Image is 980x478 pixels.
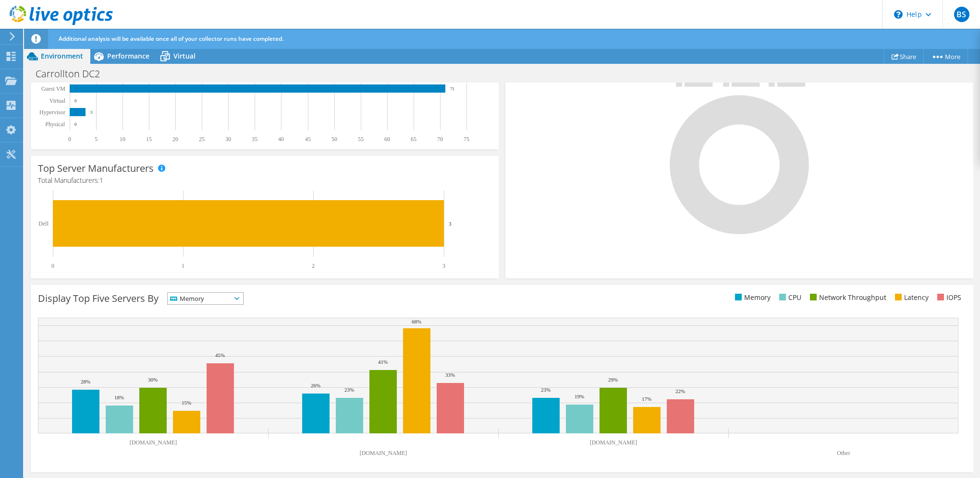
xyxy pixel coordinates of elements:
[777,292,801,303] li: CPU
[312,263,315,269] text: 2
[608,377,618,382] text: 29%
[41,51,83,60] span: Environment
[39,109,65,116] text: Hypervisor
[331,136,337,143] text: 50
[168,293,231,304] span: Memory
[146,136,152,143] text: 15
[68,136,71,143] text: 0
[412,319,421,324] text: 68%
[305,136,311,143] text: 45
[107,51,149,60] span: Performance
[384,136,390,143] text: 60
[575,394,584,399] text: 19%
[344,387,354,393] text: 23%
[148,377,158,382] text: 30%
[225,136,231,143] text: 30
[464,136,469,143] text: 75
[215,352,225,358] text: 45%
[120,136,125,143] text: 10
[74,98,77,103] text: 0
[449,221,452,227] text: 3
[437,136,443,143] text: 70
[38,175,491,186] h4: Total Manufacturers:
[450,86,454,91] text: 71
[935,292,961,303] li: IOPS
[99,176,103,185] span: 1
[252,136,257,143] text: 35
[45,121,65,128] text: Physical
[884,49,924,64] a: Share
[90,110,93,115] text: 3
[173,51,196,60] span: Virtual
[172,136,178,143] text: 20
[837,450,850,456] text: Other
[95,136,98,143] text: 5
[445,372,455,378] text: 33%
[311,382,320,388] text: 26%
[114,394,124,400] text: 18%
[954,7,969,22] span: BS
[442,263,445,269] text: 3
[541,387,551,393] text: 23%
[31,69,115,79] h1: Carrollton DC2
[182,400,191,406] text: 15%
[182,263,184,269] text: 1
[378,359,388,365] text: 41%
[81,379,90,384] text: 28%
[808,292,886,303] li: Network Throughput
[130,439,177,446] text: [DOMAIN_NAME]
[733,292,771,303] li: Memory
[74,122,77,127] text: 0
[38,163,154,174] h3: Top Server Manufacturers
[675,388,685,394] text: 22%
[278,136,284,143] text: 40
[642,396,651,402] text: 17%
[51,263,54,269] text: 0
[41,85,65,92] text: Guest VM
[358,136,364,143] text: 55
[590,439,637,446] text: [DOMAIN_NAME]
[49,97,66,104] text: Virtual
[59,35,283,43] span: Additional analysis will be available once all of your collector runs have completed.
[411,136,416,143] text: 65
[360,450,407,456] text: [DOMAIN_NAME]
[38,220,49,227] text: Dell
[923,49,968,64] a: More
[893,292,929,303] li: Latency
[199,136,205,143] text: 25
[894,10,903,19] svg: \n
